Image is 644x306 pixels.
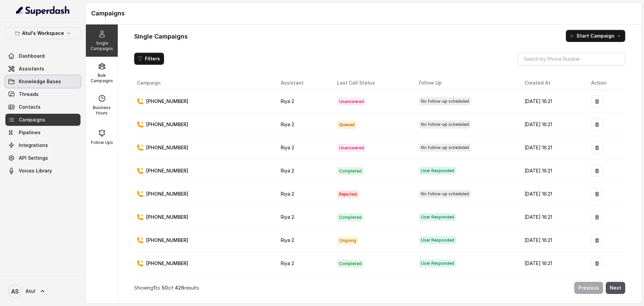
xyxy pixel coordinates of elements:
p: [PHONE_NUMBER] [146,121,188,128]
button: Next [606,282,625,294]
th: Follow Up [414,76,519,90]
button: Previous [574,282,603,294]
p: [PHONE_NUMBER] [146,260,188,267]
span: Riya 2 [281,145,294,150]
span: Unanswered [337,144,366,152]
p: [PHONE_NUMBER] [146,214,188,220]
span: 50 [162,285,168,291]
th: Action [586,76,625,90]
span: Riya 2 [281,121,294,127]
a: Atul [5,282,80,301]
td: [DATE] 16:21 [519,252,586,275]
h1: Campaigns [91,8,636,19]
p: Showing to of results [134,285,199,291]
td: [DATE] 16:21 [519,113,586,136]
h1: Single Campaigns [134,31,188,42]
span: User Responded [419,213,456,221]
span: Rejected [337,190,359,198]
p: Atul's Workspace [22,29,64,37]
p: Follow Ups [91,140,113,145]
a: Voices Library [5,165,80,177]
span: Completed [337,260,364,268]
span: Ongoing [337,237,358,245]
a: API Settings [5,152,80,164]
a: Knowledge Bases [5,75,80,88]
a: Contacts [5,101,80,113]
p: [PHONE_NUMBER] [146,237,188,244]
td: [DATE] 16:21 [519,90,586,113]
span: Integrations [19,142,48,149]
button: Atul's Workspace [5,27,80,39]
span: API Settings [19,155,48,161]
a: Dashboard [5,50,80,62]
th: Campaign [134,76,275,90]
p: Bulk Campaigns [89,73,115,84]
span: Knowledge Bases [19,78,61,85]
td: [DATE] 16:21 [519,159,586,183]
span: Threads [19,91,39,98]
span: Atul [25,288,35,295]
span: User Responded [419,236,456,244]
p: [PHONE_NUMBER] [146,98,188,105]
span: Pipelines [19,129,41,136]
td: [DATE] 16:21 [519,206,586,229]
span: No follow-up scheduled [419,120,471,129]
nav: Pagination [134,278,625,298]
span: User Responded [419,259,456,267]
span: Riya 2 [281,191,294,197]
span: Contacts [19,104,41,110]
span: Riya 2 [281,168,294,173]
td: [DATE] 16:21 [519,136,586,159]
td: [DATE] 16:21 [519,183,586,206]
span: No follow-up scheduled [419,97,471,105]
span: Riya 2 [281,214,294,220]
a: Assistants [5,63,80,75]
span: Unanswered [337,98,366,106]
p: Single Campaigns [89,41,115,51]
span: Dashboard [19,53,45,59]
span: 426 [175,285,184,291]
td: [DATE] 16:21 [519,275,586,298]
a: Integrations [5,139,80,151]
span: 1 [153,285,155,291]
span: Completed [337,167,364,175]
span: Assistants [19,65,44,72]
button: Start Campaign [566,30,625,42]
input: Search by Phone Number [518,53,625,65]
a: Threads [5,88,80,100]
text: AS [11,288,19,295]
p: [PHONE_NUMBER] [146,167,188,174]
span: User Responded [419,167,456,175]
p: [PHONE_NUMBER] [146,191,188,197]
span: No follow-up scheduled [419,144,471,152]
span: Riya 2 [281,98,294,104]
th: Assistant [275,76,332,90]
span: Voices Library [19,167,52,174]
span: Completed [337,213,364,221]
span: Queued [337,121,357,129]
a: Campaigns [5,114,80,126]
span: Riya 2 [281,237,294,243]
p: [PHONE_NUMBER] [146,144,188,151]
th: Last Call Status [332,76,414,90]
span: Riya 2 [281,260,294,266]
p: Business Hours [89,105,115,116]
span: Campaigns [19,116,45,123]
span: No follow-up scheduled [419,190,471,198]
a: Pipelines [5,126,80,139]
img: light.svg [16,5,70,16]
td: [DATE] 16:21 [519,229,586,252]
th: Created At [519,76,586,90]
button: Filters [134,53,164,65]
